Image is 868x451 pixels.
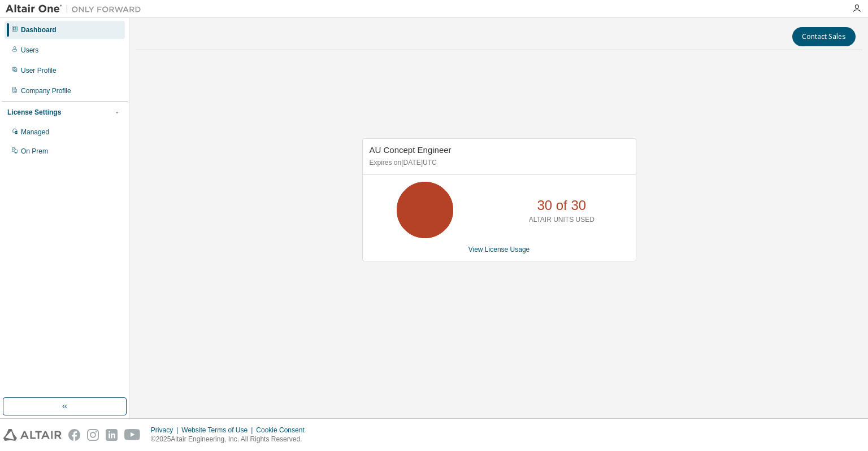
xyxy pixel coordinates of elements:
div: Dashboard [21,25,57,34]
p: ALTAIR UNITS USED [529,215,594,225]
img: youtube.svg [124,429,141,441]
div: Cookie Consent [256,426,311,435]
div: On Prem [21,147,48,156]
div: License Settings [7,108,61,117]
div: Managed [21,128,49,137]
div: Website Terms of Use [181,426,256,435]
img: facebook.svg [68,429,80,441]
p: © 2025 Altair Engineering, Inc. All Rights Reserved. [151,435,311,444]
div: Privacy [151,426,181,435]
p: 30 of 30 [537,196,586,215]
img: linkedin.svg [106,429,118,441]
p: Expires on [DATE] UTC [370,158,626,168]
img: Altair One [6,3,147,15]
div: Users [21,46,38,55]
div: User Profile [21,66,57,75]
span: AU Concept Engineer [370,145,452,155]
button: Contact Sales [792,27,856,46]
div: Company Profile [21,86,71,95]
a: View License Usage [468,246,530,253]
img: altair_logo.svg [3,429,62,441]
img: instagram.svg [87,429,99,441]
